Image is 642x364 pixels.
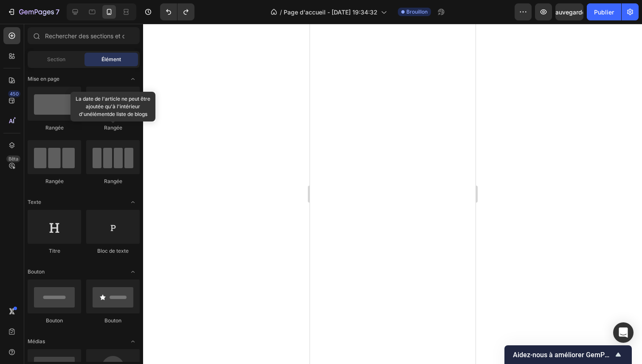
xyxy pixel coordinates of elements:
font: Rangée [104,178,122,184]
font: Rangée [45,124,64,131]
font: Titre [49,248,60,254]
font: Rangée [45,178,64,184]
iframe: Zone de conception [310,24,476,364]
font: Section [47,56,65,62]
font: / [280,8,282,16]
div: Ouvrir Intercom Messenger [613,322,634,343]
div: Annuler/Rétablir [160,3,194,20]
button: Sauvegarder [555,3,583,20]
span: Help us improve GemPages! [513,351,613,359]
font: Élément [101,56,121,62]
input: Rechercher des sections et des éléments [28,27,140,44]
font: Bêta [8,156,18,162]
font: Aidez-nous à améliorer GemPages ! [513,351,623,359]
font: Mise en page [28,76,59,82]
font: Page d'accueil - [DATE] 19:34:32 [284,8,377,16]
button: Afficher l'enquête - Aidez-nous à améliorer GemPages ! [513,350,623,360]
font: Sauvegarder [552,8,588,16]
font: Bouton [28,268,45,275]
font: Bouton [46,317,63,324]
span: Basculer pour ouvrir [126,195,140,209]
font: Médias [28,338,45,344]
font: 450 [10,91,19,97]
span: Basculer pour ouvrir [126,335,140,348]
span: Basculer pour ouvrir [126,265,140,279]
span: Basculer pour ouvrir [126,72,140,86]
font: Rangée [104,124,122,131]
button: 7 [3,3,63,20]
font: Bouton [104,317,121,324]
font: Bloc de texte [97,248,129,254]
font: Brouillon [406,8,428,15]
button: Publier [587,3,621,20]
font: Texte [28,199,41,205]
font: Publier [594,8,614,16]
font: 7 [56,8,59,16]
